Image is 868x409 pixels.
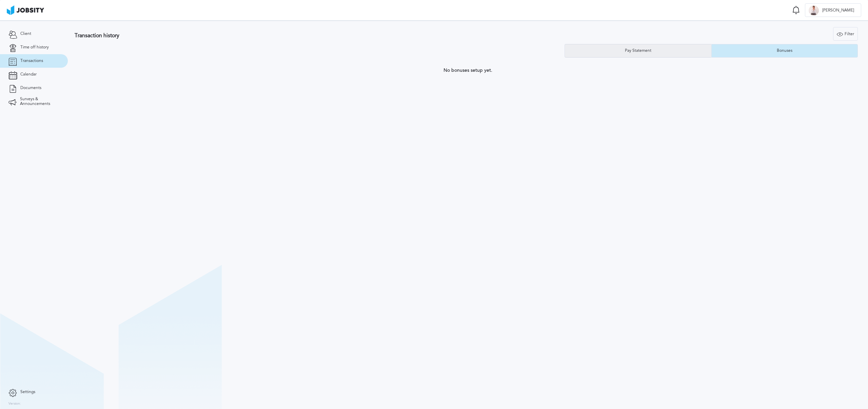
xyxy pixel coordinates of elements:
div: Filter [833,27,857,41]
button: E[PERSON_NAME] [805,3,861,17]
button: Pay Statement [565,44,711,58]
div: E [809,5,819,16]
h3: Transaction history [75,33,504,39]
div: Pay Statement [622,48,655,53]
span: Settings [20,390,35,394]
button: Filter [833,27,858,41]
span: Transactions [20,59,43,63]
button: Bonuses [711,44,858,58]
span: Calendar [20,72,37,77]
span: Documents [20,86,41,90]
span: Time off history [20,45,49,50]
span: Client [20,31,31,36]
span: Surveys & Announcements [20,97,59,106]
label: Version: [8,402,21,406]
span: No bonuses setup yet. [443,68,492,73]
span: [PERSON_NAME] [819,8,857,13]
div: Bonuses [773,48,796,53]
img: ab4bad089aa723f57921c736e9817d99.png [7,5,44,15]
